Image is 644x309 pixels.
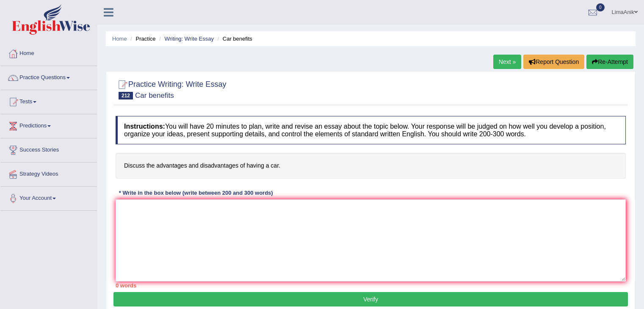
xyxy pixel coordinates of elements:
a: Next » [493,55,521,69]
span: 0 [596,3,605,11]
li: Car benefits [216,35,252,43]
a: Your Account [0,187,97,208]
a: Home [112,36,127,42]
a: Predictions [0,114,97,135]
div: 0 words [116,281,626,290]
b: Instructions: [124,123,165,130]
h4: You will have 20 minutes to plan, write and revise an essay about the topic below. Your response ... [116,116,626,144]
small: Car benefits [135,91,174,99]
a: Strategy Videos [0,163,97,184]
a: Tests [0,90,97,111]
button: Verify [113,292,628,306]
a: Success Stories [0,138,97,160]
a: Home [0,42,97,63]
button: Re-Attempt [586,55,633,69]
div: * Write in the box below (write between 200 and 300 words) [116,189,276,197]
li: Practice [128,35,155,43]
button: Report Question [523,55,584,69]
h2: Practice Writing: Write Essay [116,78,226,99]
span: 212 [119,92,133,99]
a: Practice Questions [0,66,97,87]
h4: Discuss the advantages and disadvantages of having a car. [116,153,626,179]
a: Writing: Write Essay [164,36,214,42]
